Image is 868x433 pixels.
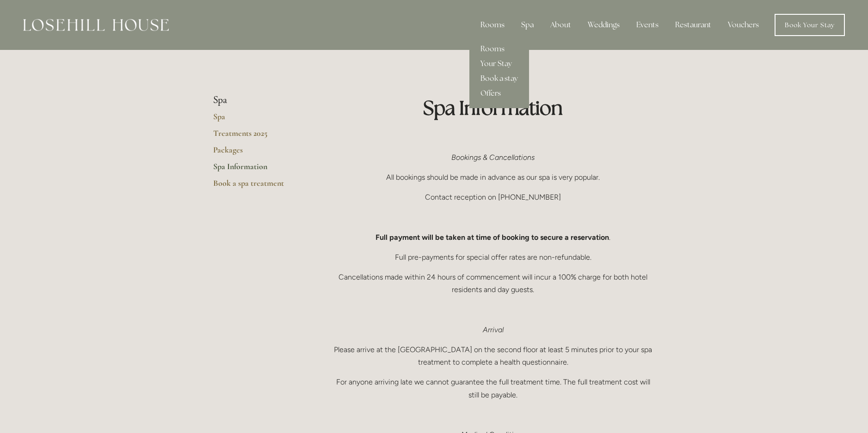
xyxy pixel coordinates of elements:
[331,271,655,296] p: Cancellations made within 24 hours of commencement will incur a 100% charge for both hotel reside...
[213,145,302,161] a: Packages
[720,16,766,34] a: Vouchers
[213,111,302,128] a: Spa
[331,343,655,368] p: Please arrive at the [GEOGRAPHIC_DATA] on the second floor at least 5 minutes prior to your spa t...
[668,16,719,34] div: Restaurant
[629,16,666,34] div: Events
[331,171,655,183] p: All bookings should be made in advance as our spa is very popular.
[376,233,609,242] strong: Full payment will be taken at time of booking to secure a reservation
[469,71,529,86] a: Book a stay
[469,42,529,56] a: Rooms
[469,56,529,71] a: Your Stay
[331,231,655,244] p: .
[213,94,302,106] li: Spa
[213,178,302,195] a: Book a spa treatment
[483,325,504,334] em: Arrival
[775,14,845,36] a: Book Your Stay
[23,19,169,31] img: Losehill House
[451,153,535,162] em: Bookings & Cancellations
[469,86,529,101] a: Offers
[473,16,512,34] div: Rooms
[423,95,563,120] strong: Spa Information
[331,251,655,263] p: Full pre-payments for special offer rates are non-refundable.
[213,161,302,178] a: Spa Information
[331,191,655,203] p: Contact reception on [PHONE_NUMBER]
[514,16,541,34] div: Spa
[213,128,302,145] a: Treatments 2025
[331,376,655,401] p: For anyone arriving late we cannot guarantee the full treatment time. The full treatment cost wil...
[543,16,579,34] div: About
[580,16,627,34] div: Weddings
